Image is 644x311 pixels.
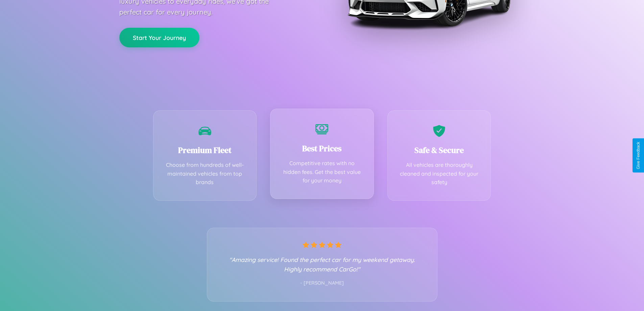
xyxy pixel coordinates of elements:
p: Competitive rates with no hidden fees. Get the best value for your money [281,159,363,185]
p: Choose from hundreds of well-maintained vehicles from top brands [164,161,246,187]
p: - [PERSON_NAME] [221,279,424,288]
h3: Safe & Secure [398,145,481,156]
p: All vehicles are thoroughly cleaned and inspected for your safety [398,161,481,187]
p: "Amazing service! Found the perfect car for my weekend getaway. Highly recommend CarGo!" [221,255,424,274]
div: Give Feedback [636,142,641,169]
h3: Best Prices [281,143,363,154]
h3: Premium Fleet [164,145,246,156]
button: Start Your Journey [119,28,199,47]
